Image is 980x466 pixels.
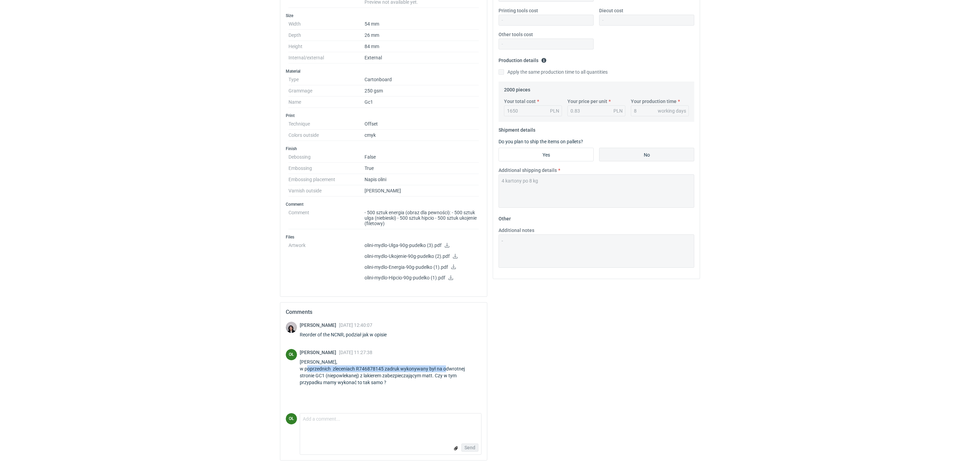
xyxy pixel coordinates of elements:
[365,264,479,271] p: olini-mydlo-Energia-90g-pudelko (1).pdf
[365,163,479,174] dd: True
[599,7,623,14] label: Diecut cost
[365,85,479,97] dd: 250 gsm
[288,174,365,185] dt: Embossing placement
[567,98,607,105] label: Your price per unit
[286,349,297,360] div: Olga Łopatowicz
[499,234,694,268] textarea: -
[365,275,479,281] p: olini-mydlo-Hipcio-90g-pudelko (1).pdf
[499,125,535,133] legend: Shipment details
[286,413,297,424] figcaption: OŁ
[365,130,479,141] dd: cmyk
[288,185,365,196] dt: Varnish outside
[365,97,479,108] dd: Gc1
[365,52,479,63] dd: External
[286,69,481,74] h3: Material
[286,146,481,151] h3: Finish
[286,413,297,424] div: Olga Łopatowicz
[288,240,365,286] dt: Artwork
[288,97,365,108] dt: Name
[499,55,547,63] legend: Production details
[365,243,479,249] p: olini-mydlo-Ulga-90g-pudelko (3).pdf
[286,13,481,18] h3: Size
[499,227,534,234] label: Additional notes
[288,74,365,85] dt: Type
[461,443,478,452] button: Send
[365,118,479,130] dd: Offset
[288,151,365,163] dt: Debossing
[288,118,365,130] dt: Technique
[286,202,481,207] h3: Comment
[288,30,365,41] dt: Depth
[288,41,365,52] dt: Height
[464,445,475,450] span: Send
[286,349,297,360] figcaption: OŁ
[550,107,559,114] div: PLN
[300,359,481,386] div: [PERSON_NAME], w poprzednich zleceniach R746878145 zadruk wykonywany był na odwrotnej stronie GC1...
[499,69,608,75] label: Apply the same production time to all quantities
[365,207,479,229] dd: - 500 sztuk energia (obraz dla pewności): - 500 sztuk ulga (niebieski) - 500 sztuk hipcio - 500 s...
[499,139,583,144] label: Do you plan to ship the items on pallets?
[288,207,365,229] dt: Comment
[504,98,536,105] label: Your total cost
[300,331,395,338] div: Reorder of the NCNR, podział jak w opisie
[288,85,365,97] dt: Grammage
[499,7,538,14] label: Printing tools cost
[631,98,677,105] label: Your production time
[288,52,365,63] dt: Internal/external
[286,308,481,316] h2: Comments
[286,113,481,118] h3: Print
[288,18,365,30] dt: Width
[365,18,479,30] dd: 54 mm
[339,322,372,328] span: [DATE] 12:40:07
[365,74,479,85] dd: Cartonboard
[300,350,339,355] span: [PERSON_NAME]
[288,163,365,174] dt: Embossing
[499,31,533,38] label: Other tools cost
[658,107,686,114] div: working days
[365,41,479,52] dd: 84 mm
[504,84,530,92] legend: 2000 pieces
[613,107,623,114] div: PLN
[499,167,557,174] label: Additional shipping details
[365,151,479,163] dd: False
[365,174,479,185] dd: Napis olini
[365,185,479,196] dd: [PERSON_NAME]
[286,322,297,333] img: Sebastian Markut
[300,322,339,328] span: [PERSON_NAME]
[365,253,479,260] p: olini-mydlo-Ukojenie-90g-pudelko (2).pdf
[339,350,372,355] span: [DATE] 11:27:38
[288,130,365,141] dt: Colors outside
[286,234,481,240] h3: Files
[499,174,694,208] textarea: 4 kartony po 8 kg
[499,213,511,221] legend: Other
[365,30,479,41] dd: 26 mm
